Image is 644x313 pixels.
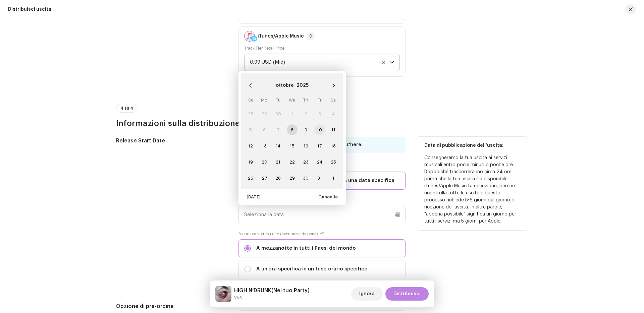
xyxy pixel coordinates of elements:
[299,154,313,170] td: 23
[273,173,283,183] span: 28
[385,287,429,301] button: Distribuisci
[8,7,51,12] div: Distribuisci uscita
[244,170,258,186] td: 26
[359,287,375,301] span: Ignora
[116,137,228,145] h5: Release Start Date
[351,287,383,301] button: Ignora
[389,54,394,71] div: dropdown trigger
[271,154,285,170] td: 21
[342,177,394,184] span: In una data specifica
[238,231,406,237] label: A che ora vorresti che diventasse disponibile?
[313,192,343,202] button: Cancella
[116,302,228,310] h5: Opzione di pre-ordine
[120,106,133,110] span: 4 su 4
[313,170,326,186] td: 31
[258,122,271,138] td: 6
[303,98,308,102] span: Th
[234,287,310,295] h5: HIGH N’DRUNK(Nel tuo Party)
[259,173,270,183] span: 27
[301,140,311,151] span: 16
[273,156,283,167] span: 21
[326,138,340,154] td: 18
[314,124,325,135] span: 10
[271,122,285,138] td: 7
[313,106,326,122] td: 3
[250,54,379,71] div: 0,99 USD (Mid)
[256,245,356,252] span: A mezzanotte in tutti i Paesi del mondo
[244,79,257,92] button: Previous Month
[245,140,256,151] span: 12
[314,173,325,183] span: 31
[301,173,311,183] span: 30
[289,98,295,102] span: We
[238,206,406,223] input: Seleziona la data
[314,140,325,151] span: 17
[285,138,299,154] td: 15
[328,140,339,151] span: 18
[116,118,528,129] h3: Informazioni sulla distribuzione
[301,124,311,135] span: 9
[245,156,256,167] span: 19
[276,80,294,91] button: Choose Month
[234,295,310,301] small: HIGH N’DRUNK(Nel tuo Party)
[299,170,313,186] td: 30
[256,265,368,273] span: A un'ora specifica in un fuso orario specifico
[250,54,389,71] span: [object Object]
[313,138,326,154] td: 17
[327,79,340,92] button: Next Month
[328,156,339,167] span: 25
[299,106,313,122] td: 2
[326,106,340,122] td: 4
[424,154,520,225] p: Consegneremo la tua uscita ai servizi musicali entro pochi minuti o poche ore. Dopodiché trascorr...
[299,138,313,154] td: 16
[285,122,299,138] td: 8
[301,156,311,167] span: 23
[285,170,299,186] td: 29
[313,154,326,170] td: 24
[326,122,340,138] td: 11
[287,140,298,151] span: 15
[258,34,304,39] div: iTunes/Apple Music
[244,106,258,122] td: 28
[328,124,339,135] span: 11
[238,71,346,205] div: Choose Date
[261,98,268,102] span: Mo
[247,190,261,204] span: [DATE]
[244,138,258,154] td: 12
[350,142,361,147] span: here
[424,142,520,149] p: Data di pubblicazione dell'uscita:
[241,192,266,202] button: [DATE]
[258,154,271,170] td: 20
[287,156,298,167] span: 22
[244,122,258,138] td: 5
[318,190,338,204] span: Cancella
[215,286,231,302] img: 2b8a9ab1-f802-4ea5-b30a-5398db979d3b
[276,98,280,102] span: Tu
[287,173,298,183] span: 29
[313,122,326,138] td: 10
[326,170,340,186] td: 1
[273,140,283,151] span: 14
[285,154,299,170] td: 22
[271,138,285,154] td: 14
[259,140,270,151] span: 13
[271,170,285,186] td: 28
[326,154,340,170] td: 25
[299,122,313,138] td: 9
[258,170,271,186] td: 27
[248,98,253,102] span: Su
[244,46,284,51] label: Track Tier Retail Price
[271,106,285,122] td: 30
[393,287,421,301] span: Distribuisci
[244,154,258,170] td: 19
[258,106,271,122] td: 29
[318,98,322,102] span: Fr
[258,138,271,154] td: 13
[245,173,256,183] span: 26
[259,156,270,167] span: 20
[331,98,336,102] span: Sa
[297,80,309,91] button: Choose Year
[285,106,299,122] td: 1
[328,173,339,183] span: 1
[314,156,325,167] span: 24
